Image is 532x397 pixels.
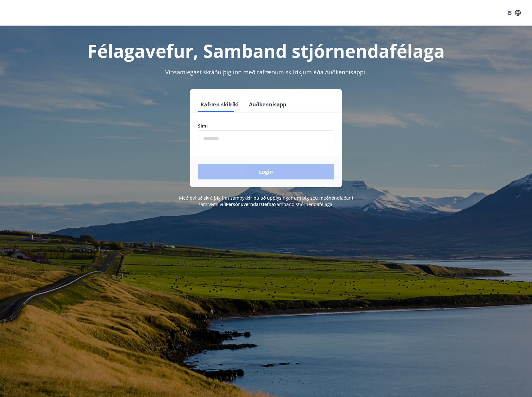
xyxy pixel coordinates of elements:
[504,7,524,19] button: ÍS
[198,123,334,129] label: Sími
[165,68,367,76] span: Vinsamlegast skráðu þig inn með rafrænum skilríkjum eða Auðkennisappi.
[246,97,289,112] button: Auðkennisapp
[226,201,274,207] a: Persónuverndarstefna
[179,195,353,207] span: Með því að skrá þig inn samþykkir þú að upplýsingar um þig séu meðhöndlaðar í samræmi við Samband...
[43,38,489,63] h1: Félagavefur, Samband stjórnendafélaga
[198,97,241,112] button: Rafræn skilríki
